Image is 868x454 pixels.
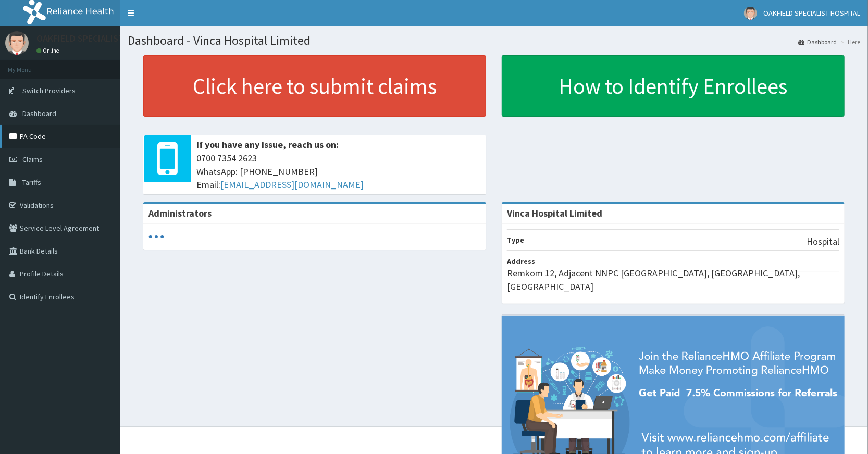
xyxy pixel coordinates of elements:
b: Type [507,235,524,245]
p: OAKFIELD SPECIALIST HOSPITAL [36,34,167,43]
span: Claims [22,155,43,164]
a: How to Identify Enrollees [502,55,845,117]
b: If you have any issue, reach us on: [196,138,339,150]
span: Dashboard [22,109,56,118]
span: OAKFIELD SPECIALIST HOSPITAL [763,8,860,18]
img: User Image [5,31,29,55]
li: Here [838,37,860,46]
span: 0700 7354 2623 WhatsApp: [PHONE_NUMBER] Email: [196,152,481,192]
a: Click here to submit claims [143,55,486,117]
span: Switch Providers [22,86,76,95]
h1: Dashboard - Vinca Hospital Limited [128,34,860,47]
svg: audio-loading [148,229,164,245]
b: Address [507,257,535,266]
a: [EMAIL_ADDRESS][DOMAIN_NAME] [220,179,364,191]
a: Dashboard [798,37,837,46]
p: Remkom 12, Adjacent NNPC [GEOGRAPHIC_DATA], [GEOGRAPHIC_DATA], [GEOGRAPHIC_DATA] [507,267,839,293]
b: Administrators [148,207,212,219]
strong: Vinca Hospital Limited [507,207,602,219]
a: Online [36,47,61,54]
p: Hospital [807,235,839,248]
img: User Image [744,7,757,20]
span: Tariffs [22,178,41,187]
